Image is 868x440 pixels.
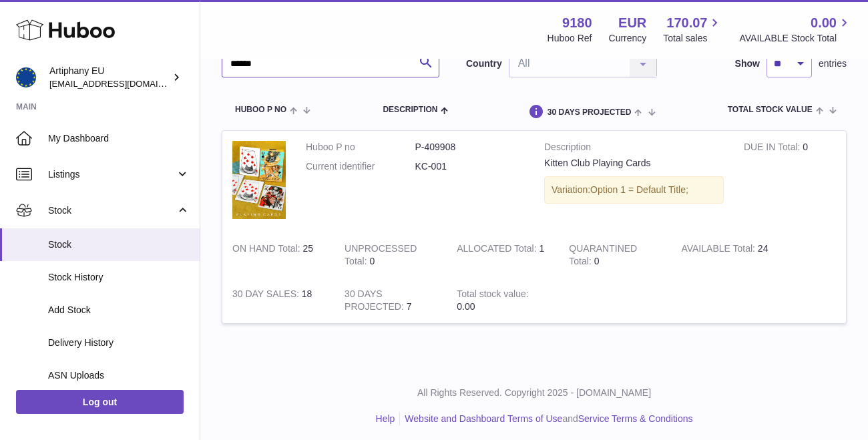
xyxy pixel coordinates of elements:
div: Artiphany EU [49,65,170,90]
span: Huboo P no [235,105,286,114]
span: My Dashboard [48,132,190,145]
a: 0.00 AVAILABLE Stock Total [739,14,852,45]
span: [EMAIL_ADDRESS][DOMAIN_NAME] [49,78,196,89]
strong: QUARANTINED Total [569,243,637,270]
td: 0 [734,131,846,232]
a: Log out [16,390,184,414]
span: entries [819,57,847,70]
dd: P-409908 [415,141,525,154]
dd: KC-001 [415,160,525,173]
span: 170.07 [666,14,707,32]
div: Huboo Ref [548,32,592,45]
a: Website and Dashboard Terms of Use [405,413,562,424]
td: 0 [335,232,447,278]
strong: AVAILABLE Total [681,243,757,257]
dt: Current identifier [306,160,415,173]
span: 0.00 [811,14,837,32]
div: Kitten Club Playing Cards [544,157,724,170]
td: 25 [222,232,335,278]
td: 24 [671,232,783,278]
span: Stock [48,238,190,251]
strong: 30 DAY SALES [232,288,302,302]
img: artiphany@artiphany.eu [16,67,36,87]
td: 1 [447,232,559,278]
label: Country [466,57,502,70]
span: Delivery History [48,337,190,349]
span: ASN Uploads [48,369,190,382]
a: 170.07 Total sales [663,14,722,45]
a: Service Terms & Conditions [578,413,693,424]
span: AVAILABLE Stock Total [739,32,852,45]
strong: DUE IN Total [744,142,803,156]
a: Help [376,413,395,424]
td: 7 [335,278,447,323]
img: product image [232,141,286,219]
span: Add Stock [48,304,190,316]
span: Description [383,105,437,114]
strong: UNPROCESSED Total [345,243,417,270]
span: Total sales [663,32,722,45]
dt: Huboo P no [306,141,415,154]
span: Total stock value [728,105,813,114]
strong: ALLOCATED Total [457,243,539,257]
span: Stock History [48,271,190,284]
strong: EUR [618,14,646,32]
strong: ON HAND Total [232,243,303,257]
li: and [400,413,692,425]
span: 30 DAYS PROJECTED [548,108,632,117]
strong: Total stock value [457,288,528,302]
span: 0.00 [457,301,475,312]
span: 0 [594,256,600,266]
td: 18 [222,278,335,323]
strong: Description [544,141,724,157]
span: Listings [48,168,176,181]
span: Stock [48,204,176,217]
strong: 30 DAYS PROJECTED [345,288,407,315]
p: All Rights Reserved. Copyright 2025 - [DOMAIN_NAME] [211,387,857,399]
label: Show [735,57,760,70]
strong: 9180 [562,14,592,32]
span: Option 1 = Default Title; [590,184,688,195]
div: Currency [609,32,647,45]
div: Variation: [544,176,724,204]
